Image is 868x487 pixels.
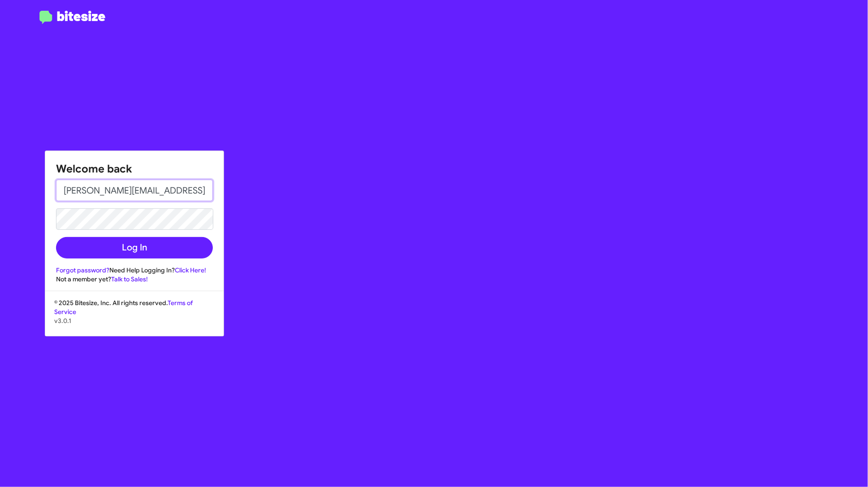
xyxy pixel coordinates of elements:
[175,266,206,274] a: Click Here!
[54,299,193,316] a: Terms of Service
[54,316,215,325] p: v3.0.1
[56,162,213,176] h1: Welcome back
[45,298,224,336] div: © 2025 Bitesize, Inc. All rights reserved.
[56,180,213,201] input: Email address
[56,237,213,259] button: Log In
[56,266,109,274] a: Forgot password?
[56,275,213,284] div: Not a member yet?
[56,266,213,275] div: Need Help Logging In?
[111,275,148,283] a: Talk to Sales!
